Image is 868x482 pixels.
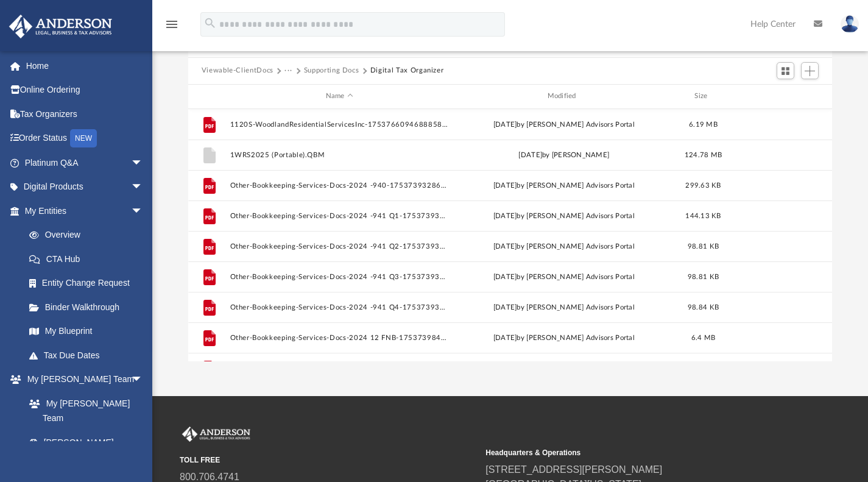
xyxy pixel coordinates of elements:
div: [DATE] by [PERSON_NAME] Advisors Portal [454,210,674,221]
small: Headquarters & Operations [485,447,783,458]
a: menu [164,23,179,32]
div: grid [188,109,833,362]
div: [DATE] by [PERSON_NAME] Advisors Portal [454,119,674,130]
a: Online Ordering [9,78,161,102]
img: Anderson Advisors Platinum Portal [5,15,116,38]
span: 98.84 KB [688,303,719,310]
small: TOLL FREE [180,455,477,466]
a: My [PERSON_NAME] Teamarrow_drop_down [9,367,155,392]
button: Add [801,62,819,79]
div: [DATE] by [PERSON_NAME] [454,149,674,160]
a: Binder Walkthrough [17,295,161,319]
a: Overview [17,223,161,247]
a: Tax Due Dates [17,343,161,367]
span: 124.78 MB [685,151,722,158]
button: Other-Bookkeeping-Services-Docs-2024 -941 Q4-17537393286887f0406f353.pdf [230,303,449,311]
a: Digital Productsarrow_drop_down [9,175,161,199]
div: Name [229,91,448,102]
div: id [733,91,818,102]
div: NEW [70,129,97,147]
div: [DATE] by [PERSON_NAME] Advisors Portal [454,271,674,282]
span: 299.63 KB [685,182,721,188]
a: CTA Hub [17,247,161,271]
span: 144.13 KB [685,212,721,219]
span: 98.81 KB [688,243,719,249]
button: Supporting Docs [304,65,359,76]
a: Entity Change Request [17,271,161,296]
button: 1WRS2025 (Portable).QBM [230,151,449,158]
a: Platinum Q&Aarrow_drop_down [9,151,161,175]
a: [STREET_ADDRESS][PERSON_NAME] [485,464,662,475]
button: ··· [284,65,292,76]
img: User Pic [841,15,859,33]
span: arrow_drop_down [131,367,155,392]
button: Other-Bookkeeping-Services-Docs-2024 -940-17537393286887f04071d3b.pdf [230,181,449,189]
span: arrow_drop_down [131,151,155,175]
button: Other-Bookkeeping-Services-Docs-2024 -941 Q1-17537393286887f0405ad65.pdf [230,211,449,219]
div: [DATE] by [PERSON_NAME] Advisors Portal [454,302,674,313]
div: Modified [454,91,673,102]
div: [DATE] by [PERSON_NAME] Advisors Portal [454,332,674,343]
img: Anderson Advisors Platinum Portal [180,427,253,442]
button: Other-Bookkeeping-Services-Docs-2024 -941 Q2-17537393286887f0406e12c.pdf [230,242,449,250]
a: My Blueprint [17,319,155,344]
a: My Entitiesarrow_drop_down [9,199,161,223]
button: Other-Bookkeeping-Services-Docs-2024 12 FNB-17537398436887f243205c1.pdf [230,333,449,341]
span: arrow_drop_down [131,199,155,224]
a: [PERSON_NAME] System [17,430,155,469]
button: Viewable-ClientDocs [202,65,273,76]
button: Digital Tax Organizer [370,65,444,76]
i: menu [164,17,179,32]
a: Home [9,54,161,78]
a: Order StatusNEW [9,126,161,151]
span: 6.19 MB [689,121,718,127]
button: Other-Bookkeeping-Services-Docs-2024 -941 Q3-17537393286887f0407098f.pdf [230,272,449,280]
a: My [PERSON_NAME] Team [17,391,149,430]
span: arrow_drop_down [131,175,155,200]
button: 1120S-WoodlandResidentialServicesInc-1753766094688858ce5a196.pdf [230,120,449,128]
a: Tax Organizers [9,102,161,126]
div: [DATE] by [PERSON_NAME] Advisors Portal [454,180,674,191]
div: [DATE] by [PERSON_NAME] Advisors Portal [454,241,674,252]
i: search [203,16,217,30]
span: 98.81 KB [688,273,719,280]
button: Switch to Grid View [777,62,795,79]
div: Size [679,91,727,102]
div: id [194,91,224,102]
span: 6.4 MB [691,334,715,341]
a: 800.706.4741 [180,472,239,482]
